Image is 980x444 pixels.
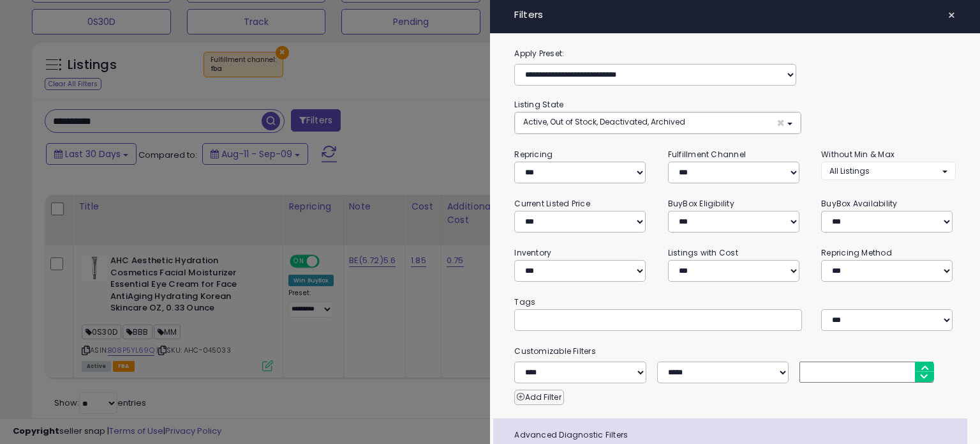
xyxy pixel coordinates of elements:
[668,247,738,258] small: Listings with Cost
[668,149,746,160] small: Fulfillment Channel
[505,344,965,358] small: Customizable Filters
[514,390,563,405] button: Add Filter
[821,162,955,180] button: All Listings
[942,6,961,24] button: ×
[514,10,955,20] h4: Filters
[514,198,590,209] small: Current Listed Price
[515,112,800,134] button: Active, Out of Stock, Deactivated, Archived ×
[821,247,892,258] small: Repricing Method
[829,165,870,176] span: All Listings
[821,149,895,160] small: Without Min & Max
[514,99,563,110] small: Listing State
[668,198,734,209] small: BuyBox Eligibility
[505,428,967,442] span: Advanced Diagnostic Filters
[821,198,897,209] small: BuyBox Availability
[947,6,956,24] span: ×
[514,149,553,160] small: Repricing
[505,295,965,309] small: Tags
[514,247,551,258] small: Inventory
[776,116,785,130] span: ×
[505,47,965,61] label: Apply Preset:
[523,116,685,127] span: Active, Out of Stock, Deactivated, Archived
